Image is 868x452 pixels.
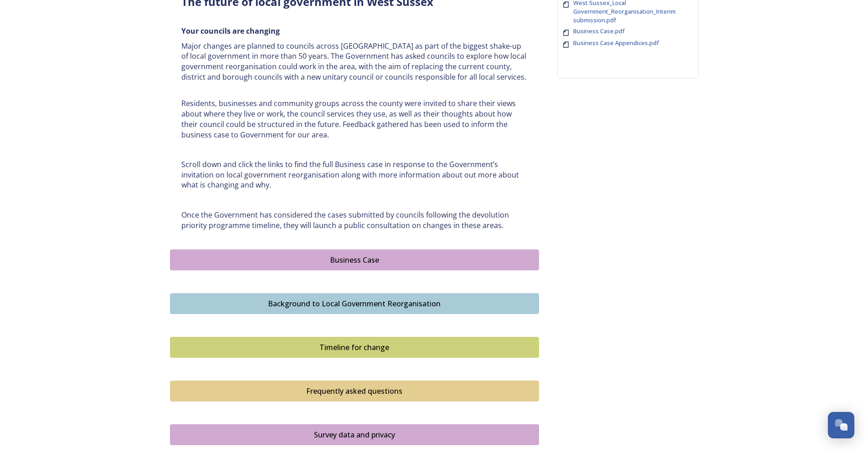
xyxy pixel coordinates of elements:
[181,210,528,230] p: Once the Government has considered the cases submitted by councils following the devolution prior...
[573,39,659,47] span: Business Case Appendices.pdf
[181,159,528,190] p: Scroll down and click the links to find the full Business case in response to the Government’s in...
[170,337,539,358] button: Timeline for change
[175,254,534,265] div: Business Case
[170,381,539,401] button: Frequently asked questions
[175,342,534,353] div: Timeline for change
[170,293,539,314] button: Background to Local Government Reorganisation
[181,41,528,82] p: Major changes are planned to councils across [GEOGRAPHIC_DATA] as part of the biggest shake-up of...
[175,298,534,309] div: Background to Local Government Reorganisation
[181,26,280,36] strong: Your councils are changing
[175,429,534,440] div: Survey data and privacy
[170,424,539,445] button: Survey data and privacy
[181,98,528,140] p: Residents, businesses and community groups across the county were invited to share their views ab...
[175,386,534,396] div: Frequently asked questions
[828,412,854,438] button: Open Chat
[170,249,539,270] button: Business Case
[573,27,625,35] span: Business Case.pdf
